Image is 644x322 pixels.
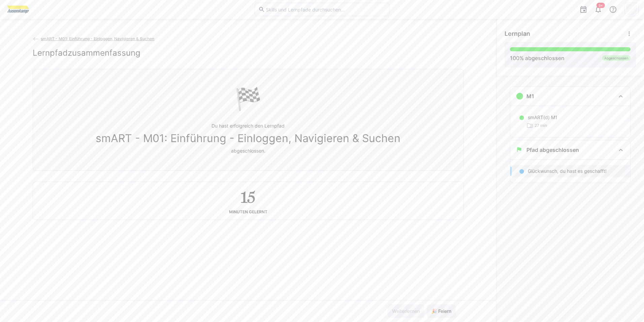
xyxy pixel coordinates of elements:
div: Abgeschlossen [602,55,631,61]
p: smART(d) M1 [528,114,557,121]
span: 100 [510,55,519,61]
span: Weiterlernen [391,308,421,315]
p: Du hast erfolgreich den Lernpfad abgeschlossen. [96,123,400,154]
span: 🎉 Feiern [430,308,452,315]
a: smART - M01: Einführung - Einloggen, Navigieren & Suchen [33,36,155,41]
h3: M1 [526,93,534,100]
p: Glückwunsch, du hast es geschafft! [528,168,607,175]
span: Lernplan [505,30,530,37]
h2: Lernpfadzusammenfassung [33,48,140,58]
div: Minuten gelernt [229,210,267,214]
h2: 15 [240,187,255,207]
button: 🎉 Feiern [427,304,456,318]
span: smART - M01: Einführung - Einloggen, Navigieren & Suchen [96,132,400,145]
div: % abgeschlossen [510,54,565,62]
h3: Pfad abgeschlossen [526,146,579,153]
span: 27 min [535,123,547,128]
button: Weiterlernen [388,304,424,318]
input: Skills und Lernpfade durchsuchen… [265,6,386,12]
div: 🏁 [235,85,262,112]
span: smART - M01: Einführung - Einloggen, Navigieren & Suchen [41,36,154,41]
span: 9+ [599,3,603,7]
